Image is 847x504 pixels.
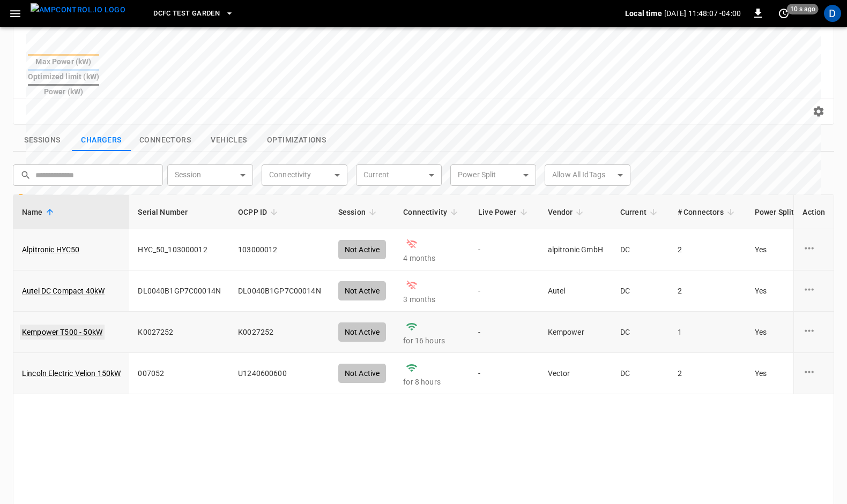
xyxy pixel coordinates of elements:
[338,364,387,383] div: Not Active
[548,206,587,219] span: Vendor
[478,206,531,219] span: Live Power
[803,365,825,381] div: charge point options
[678,206,738,219] span: # Connectors
[755,201,823,222] span: Power Split
[31,3,125,17] img: ampcontrol.io logo
[793,195,834,229] th: Action
[746,229,832,270] td: Yes
[470,353,539,394] td: -
[803,242,825,258] div: charge point options
[803,324,825,340] div: charge point options
[787,4,819,14] span: 10 s ago
[20,325,105,340] a: Kempower T500 - 50kW
[746,353,832,394] td: Yes
[664,8,741,19] p: [DATE] 11:48:07 -04:00
[238,206,281,219] span: OCPP ID
[131,129,199,152] button: show latest connectors
[625,8,662,19] p: Local time
[620,206,660,219] span: Current
[746,270,832,312] td: Yes
[539,353,612,394] td: Vector
[22,368,121,379] a: Lincoln Electric Velion 150kW
[22,244,79,255] a: Alpitronic HYC50
[403,206,461,219] span: Connectivity
[824,5,841,22] div: profile-icon
[775,5,792,22] button: set refresh interval
[803,283,825,299] div: charge point options
[72,129,131,152] button: show latest charge points
[669,353,746,394] td: 2
[746,312,832,353] td: Yes
[258,129,335,152] button: show latest optimizations
[612,353,669,394] td: DC
[22,285,105,296] a: Autel DC Compact 40kW
[338,206,380,219] span: Session
[22,206,57,219] span: Name
[153,7,220,20] span: DCFC Test Garden
[229,353,330,394] td: U1240600600
[199,129,258,152] button: show latest vehicles
[149,3,238,24] button: DCFC Test Garden
[403,377,461,387] p: for 8 hours
[129,353,229,394] td: 007052
[129,195,229,229] th: Serial Number
[13,129,72,152] button: show latest sessions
